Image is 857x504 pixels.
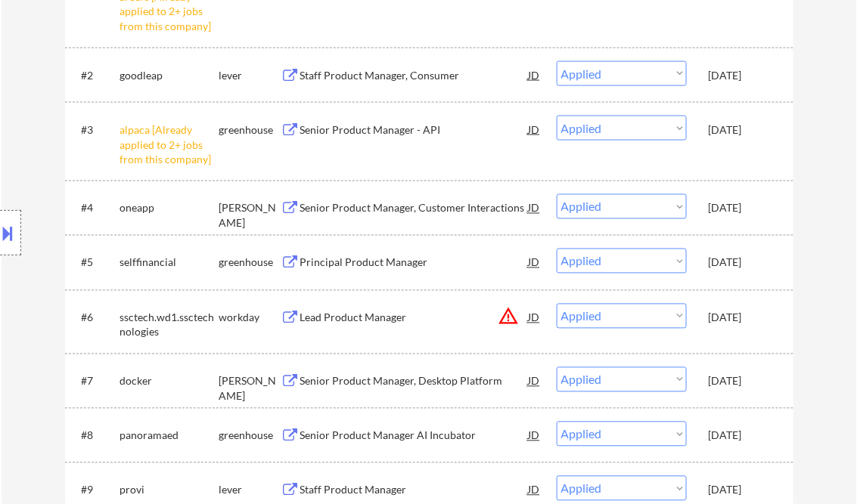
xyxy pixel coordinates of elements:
[527,422,542,449] div: JD
[527,476,542,503] div: JD
[709,311,775,326] div: [DATE]
[120,483,219,498] div: provi
[300,374,529,389] div: Senior Product Manager, Desktop Platform
[82,483,108,498] div: #9
[82,428,108,444] div: #8
[219,374,281,404] div: [PERSON_NAME]
[527,367,542,394] div: JD
[120,374,219,389] div: docker
[82,374,108,389] div: #7
[527,249,542,276] div: JD
[709,483,775,498] div: [DATE]
[709,374,775,389] div: [DATE]
[120,428,219,444] div: panoramaed
[219,483,281,498] div: lever
[300,201,529,216] div: Senior Product Manager, Customer Interactions
[300,68,529,83] div: Staff Product Manager, Consumer
[709,201,775,216] div: [DATE]
[527,61,542,88] div: JD
[709,68,775,83] div: [DATE]
[709,428,775,444] div: [DATE]
[300,428,529,444] div: Senior Product Manager AI Incubator
[527,304,542,331] div: JD
[709,255,775,271] div: [DATE]
[300,311,529,326] div: Lead Product Manager
[219,428,281,444] div: greenhouse
[300,122,529,138] div: Senior Product Manager - API
[300,483,529,498] div: Staff Product Manager
[498,306,520,327] button: warning_amber
[527,116,542,143] div: JD
[82,68,108,83] div: #2
[300,255,529,271] div: Principal Product Manager
[527,194,542,221] div: JD
[219,68,281,83] div: lever
[120,68,219,83] div: goodleap
[709,122,775,138] div: [DATE]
